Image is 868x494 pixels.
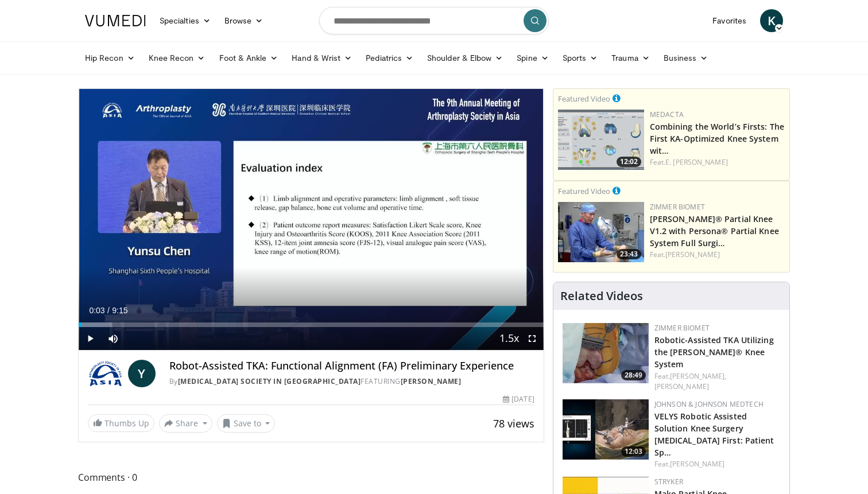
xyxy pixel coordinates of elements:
span: 28:49 [621,370,646,380]
img: 8628d054-67c0-4db7-8e0b-9013710d5e10.150x105_q85_crop-smart_upscale.jpg [563,323,649,383]
button: Share [159,414,212,433]
div: Feat. [654,371,780,392]
img: aaf1b7f9-f888-4d9f-a252-3ca059a0bd02.150x105_q85_crop-smart_upscale.jpg [558,110,644,170]
a: Hip Recon [78,46,142,69]
a: [MEDICAL_DATA] Society in [GEOGRAPHIC_DATA] [178,376,361,386]
div: Progress Bar [79,322,544,327]
a: Specialties [153,9,218,32]
span: 78 views [493,417,534,430]
a: Business [657,46,715,69]
h4: Robot-Assisted TKA: Functional Alignment (FA) Preliminary Experience [169,360,534,372]
span: 0:03 [89,306,104,315]
a: Y [128,360,156,387]
a: 12:03 [563,399,649,460]
a: Combining the World’s Firsts: The First KA-Optimized Knee System wit… [650,121,784,156]
a: VELYS Robotic Assisted Solution Knee Surgery [MEDICAL_DATA] First: Patient Sp… [654,411,774,458]
a: Foot & Ankle [212,46,285,69]
button: Save to [217,414,276,433]
button: Playback Rate [498,327,521,350]
a: Spine [510,46,555,69]
a: Stryker [654,477,683,487]
span: 23:43 [617,249,641,259]
img: abe8434e-c392-4864-8b80-6cc2396b85ec.150x105_q85_crop-smart_upscale.jpg [563,399,649,460]
small: Featured Video [558,94,610,104]
div: By FEATURING [169,376,534,387]
a: Sports [556,46,605,69]
a: Medacta [650,110,684,119]
a: Browse [218,9,270,32]
div: [DATE] [503,394,534,404]
span: / [107,306,110,315]
a: Shoulder & Elbow [420,46,510,69]
a: 12:02 [558,110,644,170]
div: Feat. [654,459,780,469]
a: [PERSON_NAME] [401,376,462,386]
video-js: Video Player [79,89,544,351]
img: VuMedi Logo [85,15,146,26]
a: Zimmer Biomet [650,202,705,212]
a: Robotic-Assisted TKA Utilizing the [PERSON_NAME]® Knee System [654,334,774,369]
a: [PERSON_NAME] [665,250,720,259]
h4: Related Videos [560,289,643,303]
a: 28:49 [563,323,649,383]
a: 23:43 [558,202,644,262]
span: 12:02 [617,157,641,167]
button: Mute [102,327,125,350]
a: Trauma [604,46,657,69]
a: [PERSON_NAME]® Partial Knee V1.2 with Persona® Partial Knee System Full Surgi… [650,213,779,248]
span: 12:03 [621,446,646,457]
a: Johnson & Johnson MedTech [654,399,764,409]
a: Zimmer Biomet [654,323,710,333]
a: Hand & Wrist [285,46,359,69]
a: Thumbs Up [88,414,154,432]
input: Search topics, interventions [319,7,549,34]
button: Fullscreen [521,327,544,350]
button: Play [79,327,102,350]
a: K [760,9,783,32]
div: Feat. [650,157,785,168]
a: Pediatrics [359,46,420,69]
a: [PERSON_NAME] [670,459,724,469]
img: 99b1778f-d2b2-419a-8659-7269f4b428ba.150x105_q85_crop-smart_upscale.jpg [558,202,644,262]
img: Arthroplasty Society in Asia [88,360,123,387]
a: [PERSON_NAME] [654,382,709,391]
a: [PERSON_NAME], [670,371,726,381]
a: Knee Recon [142,46,212,69]
span: 9:15 [112,306,127,315]
small: Featured Video [558,186,610,196]
span: Comments 0 [78,470,544,485]
div: Feat. [650,250,785,260]
a: E. [PERSON_NAME] [665,157,728,167]
a: Favorites [706,9,753,32]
